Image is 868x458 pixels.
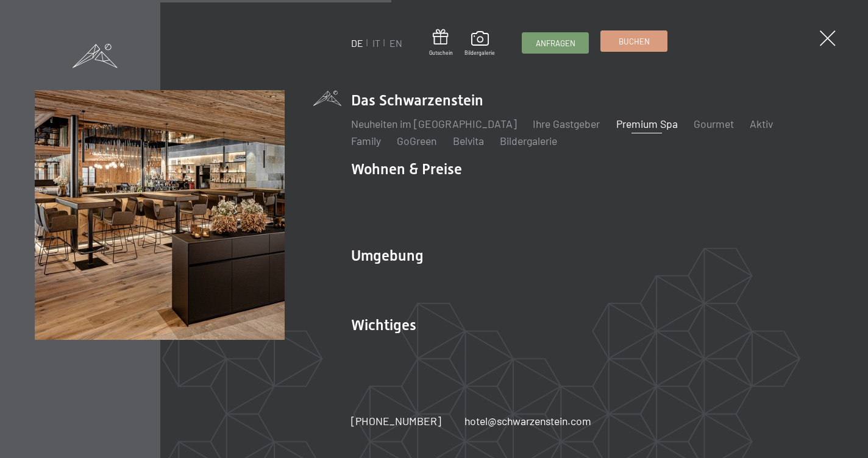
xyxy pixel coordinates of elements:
a: Buchen [601,31,667,51]
a: Gourmet [694,117,734,130]
a: [PHONE_NUMBER] [351,414,441,429]
a: Belvita [453,134,484,147]
a: Gutschein [429,29,453,57]
span: Gutschein [429,49,453,57]
span: Buchen [619,36,650,47]
span: Bildergalerie [464,49,495,57]
a: Bildergalerie [464,31,495,57]
a: GoGreen [397,134,436,147]
a: Family [351,134,381,147]
a: Aktiv [750,117,773,130]
a: Ihre Gastgeber [533,117,600,130]
a: Bildergalerie [500,134,557,147]
a: IT [372,37,380,49]
a: Neuheiten im [GEOGRAPHIC_DATA] [351,117,517,130]
span: Anfragen [536,38,575,49]
a: Premium Spa [616,117,678,130]
a: hotel@schwarzenstein.com [464,414,591,429]
a: Anfragen [522,33,588,53]
a: EN [390,37,402,49]
a: DE [351,37,363,49]
span: [PHONE_NUMBER] [351,414,441,428]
